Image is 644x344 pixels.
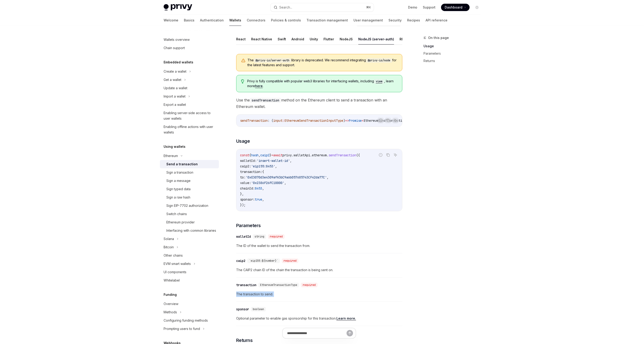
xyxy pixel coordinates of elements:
[236,258,245,263] div: caip2
[160,84,219,92] a: Update a wallet
[392,117,398,123] button: Ask AI
[423,42,484,50] a: Usage
[260,283,297,287] span: EthereumTransactionType
[160,251,219,260] a: Other chains
[445,5,462,10] span: Dashboard
[164,261,191,267] div: EVM smart wallets
[282,119,284,123] span: :
[364,119,428,123] span: EthereumSendTransactionResponseType
[160,36,219,44] a: Wallets overview
[273,153,282,157] span: await
[164,318,208,323] div: Configuring funding methods
[336,316,356,320] a: Learn more.
[423,57,484,65] a: Returns
[278,34,286,44] button: Swift
[236,291,402,297] span: The transaction to send.
[160,316,219,325] a: Configuring funding methods
[473,4,481,11] button: Toggle dark mode
[240,192,244,196] span: },
[164,37,190,42] div: Wallets overview
[294,153,310,157] span: walletApi
[301,283,318,287] div: required
[240,203,246,207] span: });
[164,244,174,250] div: Bitcoin
[358,34,394,44] button: NodeJS (server-auth)
[282,258,298,263] div: required
[257,159,290,163] span: 'insert-wallet-id'
[160,268,219,276] a: UI components
[160,210,219,218] a: Switch chains
[236,267,402,273] span: The CAIP2 chain ID of the chain the transaction is being sent on.
[249,259,278,263] span: `eip155:${number}`
[164,309,177,315] div: Methods
[160,185,219,193] a: Sign typed data
[273,119,282,123] span: input
[160,193,219,202] a: Sign a raw hash
[251,164,275,168] span: 'eip155:8453'
[253,307,264,311] span: boolean
[262,170,264,174] span: {
[240,181,251,185] span: value:
[164,144,185,149] h5: Using wallets
[240,170,262,174] span: transaction:
[426,15,447,26] a: API reference
[236,97,402,110] span: Use the method on the Ethereum client to send a transaction with an Ethereum wallet.
[246,175,327,179] span: '0xE3070d3e4309afA3bC9a6b057685743CF42da77C'
[312,153,327,157] span: ethereum
[160,101,219,109] a: Export a wallet
[392,152,398,158] button: Ask AI
[164,59,193,65] h5: Embedded wallets
[327,175,329,179] span: ,
[385,117,391,123] button: Copy the contents from the code block
[366,58,392,63] code: @privy-io/node
[160,160,219,168] a: Send a transaction
[271,153,273,157] span: =
[251,181,284,185] span: '0x2386F26FC10000'
[275,164,277,168] span: ,
[160,168,219,177] a: Sign a transaction
[247,58,397,67] span: The library is deprecated. We recommend integrating for the latest features and support.
[166,186,191,192] div: Sign typed data
[240,164,251,168] span: caip2:
[262,197,264,202] span: ,
[284,181,286,185] span: ,
[340,34,353,44] button: NodeJS
[327,153,329,157] span: .
[184,15,194,26] a: Basics
[260,153,270,157] span: caip2
[240,153,249,157] span: const
[166,203,208,208] div: Sign EIP-7702 authorization
[310,34,318,44] button: Unity
[271,15,301,26] a: Policies & controls
[279,5,292,10] div: Search...
[345,119,349,123] span: =>
[249,153,251,157] span: {
[250,98,281,103] code: sendTransaction
[166,195,190,200] div: Sign a raw hash
[323,34,334,44] button: Flutter
[164,269,186,275] div: UI components
[255,186,262,190] span: 8453
[160,300,219,308] a: Overview
[164,326,200,332] div: Prompting users to fund
[240,197,255,202] span: sponsor:
[251,153,259,157] span: hash
[240,159,257,163] span: walletId:
[166,178,191,184] div: Sign a message
[306,15,348,26] a: Transaction management
[240,186,255,190] span: chainId:
[441,4,470,11] a: Dashboard
[347,330,353,336] button: Send message
[166,219,195,225] div: Ethereum provider
[166,228,216,233] div: Interfacing with common libraries
[160,44,219,52] a: Chain support
[251,34,272,44] button: React Native
[164,301,178,307] div: Overview
[236,138,250,144] span: Usage
[164,102,186,107] div: Export a wallet
[268,119,273,123] span: : (
[164,69,186,74] div: Create a wallet
[407,15,420,26] a: Recipes
[374,79,384,84] code: viem
[166,170,193,175] div: Sign a transaction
